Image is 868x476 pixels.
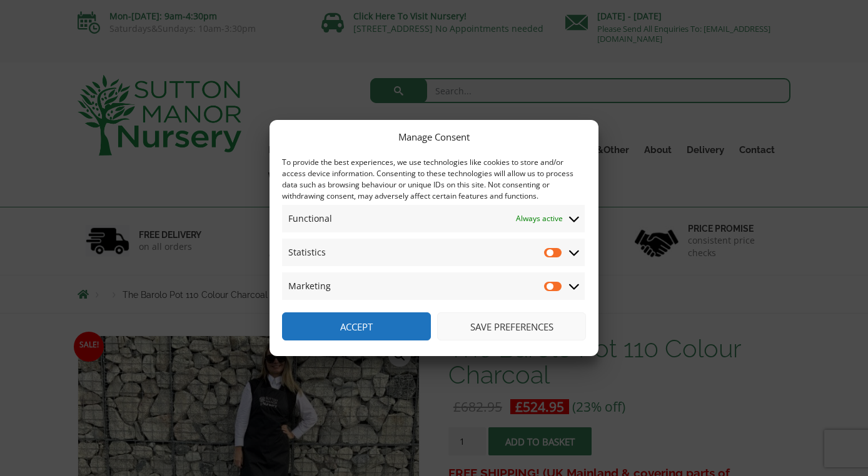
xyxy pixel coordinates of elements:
[282,239,585,266] summary: Statistics
[288,211,332,226] span: Functional
[282,272,585,300] summary: Marketing
[288,279,331,294] span: Marketing
[282,312,431,340] button: Accept
[282,205,585,232] summary: Functional Always active
[398,129,470,144] div: Manage Consent
[437,312,586,340] button: Save preferences
[282,157,585,202] div: To provide the best experiences, we use technologies like cookies to store and/or access device i...
[516,211,563,226] span: Always active
[288,245,326,260] span: Statistics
